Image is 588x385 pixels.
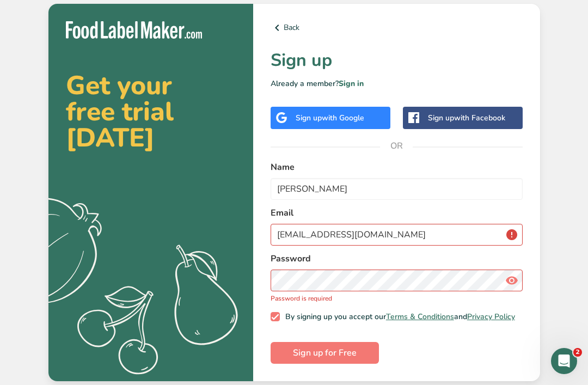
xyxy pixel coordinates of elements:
span: with Google [322,113,364,123]
div: Sign up [296,112,364,124]
input: email@example.com [271,224,523,246]
div: Sign up [428,112,505,124]
h2: Get your free trial [DATE] [66,72,236,151]
a: Sign in [339,78,364,89]
label: Email [271,206,523,219]
input: John Doe [271,178,523,200]
p: Password is required [271,294,523,303]
img: Food Label Maker [66,21,202,39]
span: By signing up you accept our and [280,312,515,322]
button: Sign up for Free [271,342,379,364]
h1: Sign up [271,47,523,74]
span: OR [380,130,413,162]
span: with Facebook [454,113,505,123]
a: Terms & Conditions [386,311,454,322]
p: Already a member? [271,78,523,89]
span: 2 [573,348,582,357]
a: Back [271,21,523,34]
a: Privacy Policy [467,311,515,322]
span: Sign up for Free [293,346,357,359]
label: Password [271,252,523,265]
label: Name [271,161,523,174]
iframe: Intercom live chat [551,348,577,374]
